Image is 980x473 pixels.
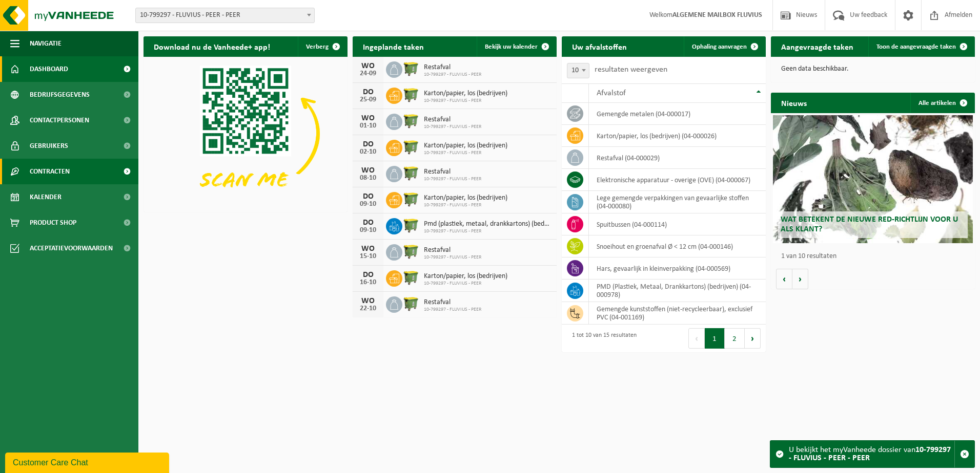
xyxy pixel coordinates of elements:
[781,253,970,260] p: 1 van 10 resultaten
[358,88,378,96] div: DO
[424,150,507,156] span: 10-799297 - FLUVIUS - PEER
[424,90,507,98] span: Karton/papier, los (bedrijven)
[30,31,62,56] span: Navigatie
[402,190,420,208] img: WB-1100-HPE-GN-50
[402,112,420,130] img: WB-1100-HPE-GN-50
[424,176,481,182] span: 10-799297 - FLUVIUS - PEER
[589,302,766,325] td: gemengde kunststoffen (niet-recycleerbaar), exclusief PVC (04-001169)
[725,328,745,349] button: 2
[5,450,171,473] iframe: chat widget
[358,201,378,208] div: 09-10
[485,44,538,50] span: Bekijk uw kalender
[402,60,420,77] img: WB-1100-HPE-GN-50
[876,44,956,50] span: Toon de aangevraagde taken
[424,116,481,124] span: Restafval
[910,93,974,113] a: Alle artikelen
[589,125,766,147] td: karton/papier, los (bedrijven) (04-000026)
[776,269,792,289] button: Vorige
[402,138,420,156] img: WB-1100-HPE-GN-50
[567,63,589,78] span: 10
[358,271,378,279] div: DO
[868,36,974,57] a: Toon de aangevraagde taken
[424,63,481,72] span: Restafval
[424,168,481,176] span: Restafval
[358,122,378,130] div: 01-10
[477,36,556,57] a: Bekijk uw kalender
[30,235,113,261] span: Acceptatievoorwaarden
[688,328,705,349] button: Previous
[589,191,766,213] td: lege gemengde verpakkingen van gevaarlijke stoffen (04-000080)
[789,441,954,467] div: U bekijkt het myVanheede dossier van
[424,307,481,313] span: 10-799297 - FLUVIUS - PEER
[567,327,637,350] div: 1 tot 10 van 15 resultaten
[358,70,378,77] div: 24-09
[781,216,958,233] span: Wat betekent de nieuwe RED-richtlijn voor u als klant?
[358,96,378,103] div: 25-09
[353,36,434,56] h2: Ingeplande taken
[358,148,378,156] div: 02-10
[567,63,589,78] span: 10
[424,194,507,202] span: Karton/papier, los (bedrijven)
[424,142,507,150] span: Karton/papier, los (bedrijven)
[589,147,766,169] td: restafval (04-000029)
[589,279,766,302] td: PMD (Plastiek, Metaal, Drankkartons) (bedrijven) (04-000978)
[589,169,766,191] td: elektronische apparatuur - overige (OVE) (04-000067)
[30,82,90,107] span: Bedrijfsgegevens
[424,228,552,234] span: 10-799297 - FLUVIUS - PEER
[692,44,747,50] span: Ophaling aanvragen
[358,62,378,70] div: WO
[424,72,481,78] span: 10-799297 - FLUVIUS - PEER
[358,140,378,148] div: DO
[30,159,70,184] span: Contracten
[136,8,314,23] span: 10-799297 - FLUVIUS - PEER - PEER
[306,44,329,50] span: Verberg
[358,166,378,175] div: WO
[672,11,762,19] strong: ALGEMENE MAILBOX FLUVIUS
[424,298,481,307] span: Restafval
[144,57,348,210] img: Download de VHEPlus App
[30,56,68,82] span: Dashboard
[745,328,761,349] button: Next
[30,133,68,159] span: Gebruikers
[424,254,481,261] span: 10-799297 - FLUVIUS - PEER
[358,219,378,227] div: DO
[424,124,481,130] span: 10-799297 - FLUVIUS - PEER
[424,202,507,208] span: 10-799297 - FLUVIUS - PEER
[562,36,637,56] h2: Uw afvalstoffen
[402,164,420,182] img: WB-1100-HPE-GN-50
[298,36,346,57] button: Verberg
[30,184,62,210] span: Kalender
[597,89,626,97] span: Afvalstof
[30,107,89,133] span: Contactpersonen
[771,36,864,56] h2: Aangevraagde taken
[358,305,378,312] div: 22-10
[358,227,378,234] div: 09-10
[684,36,765,57] a: Ophaling aanvragen
[424,281,507,287] span: 10-799297 - FLUVIUS - PEER
[424,272,507,281] span: Karton/papier, los (bedrijven)
[402,295,420,312] img: WB-1100-HPE-GN-50
[358,175,378,182] div: 08-10
[30,210,76,235] span: Product Shop
[589,235,766,257] td: snoeihout en groenafval Ø < 12 cm (04-000146)
[424,246,481,254] span: Restafval
[402,243,420,260] img: WB-1100-HPE-GN-50
[358,253,378,260] div: 15-10
[781,66,965,73] p: Geen data beschikbaar.
[424,98,507,104] span: 10-799297 - FLUVIUS - PEER
[589,103,766,125] td: gemengde metalen (04-000017)
[144,36,280,56] h2: Download nu de Vanheede+ app!
[771,93,817,113] h2: Nieuws
[595,66,667,74] label: resultaten weergeven
[789,446,951,462] strong: 10-799297 - FLUVIUS - PEER - PEER
[402,217,420,234] img: WB-1100-HPE-GN-50
[589,257,766,279] td: hars, gevaarlijk in kleinverpakking (04-000569)
[358,297,378,305] div: WO
[358,192,378,201] div: DO
[358,279,378,286] div: 16-10
[358,245,378,253] div: WO
[424,220,552,228] span: Pmd (plastiek, metaal, drankkartons) (bedrijven)
[358,114,378,122] div: WO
